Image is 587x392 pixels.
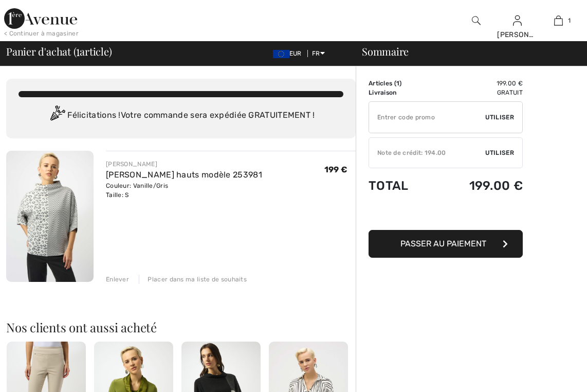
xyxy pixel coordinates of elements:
iframe: PayPal [369,203,523,226]
div: Sommaire [350,46,581,57]
td: Articles ( ) [369,79,434,88]
div: [PERSON_NAME] [106,159,262,169]
img: Joseph Ribkoff hauts modèle 253981 [6,151,94,282]
span: Utiliser [485,148,514,157]
a: 1 [538,14,578,27]
div: Couleur: Vanille/Gris Taille: S [106,181,262,200]
div: Placer dans ma liste de souhaits [139,275,247,284]
button: Passer au paiement [369,230,523,258]
img: recherche [472,14,481,27]
span: 199 € [324,165,348,174]
div: Enlever [106,275,129,284]
span: Passer au paiement [400,239,486,248]
span: 1 [76,44,80,57]
span: FR [312,50,325,57]
span: Utiliser [485,113,514,122]
span: Panier d'achat ( article) [6,46,112,57]
div: Note de crédit: 194.00 [369,148,485,157]
img: Congratulation2.svg [47,105,67,126]
div: [PERSON_NAME] [497,29,537,40]
img: Euro [273,50,289,58]
td: 199.00 € [434,168,523,203]
div: < Continuer à magasiner [4,29,79,38]
div: Félicitations ! Votre commande sera expédiée GRATUITEMENT ! [19,105,343,126]
span: 1 [396,80,399,87]
td: Livraison [369,88,434,97]
h2: Nos clients ont aussi acheté [6,321,356,333]
img: Mon panier [554,14,563,27]
span: 1 [568,16,571,25]
a: [PERSON_NAME] hauts modèle 253981 [106,170,262,180]
td: 199.00 € [434,79,523,88]
td: Total [369,168,434,203]
td: Gratuit [434,88,523,97]
a: Se connecter [513,15,522,25]
img: 1ère Avenue [4,8,77,29]
input: Code promo [369,102,485,133]
img: Mes infos [513,14,522,27]
span: EUR [273,50,306,57]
